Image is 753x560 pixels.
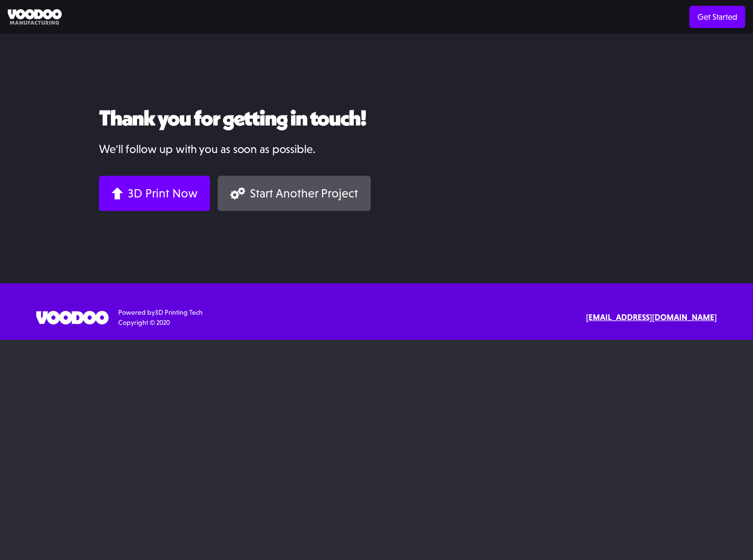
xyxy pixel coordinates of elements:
a: Get Started [689,6,745,28]
h4: We'll follow up with you as soon as possible. [99,142,654,156]
a: 3D Printing Tech [155,308,203,316]
a: [EMAIL_ADDRESS][DOMAIN_NAME] [586,311,717,324]
a: 3D Print Now [99,176,210,211]
img: Arrow up [112,187,123,199]
strong: [EMAIL_ADDRESS][DOMAIN_NAME] [586,312,717,322]
h2: Thank you for getting in touch! [99,106,654,130]
img: Gears [230,187,245,199]
a: Start Another Project [218,176,371,211]
div: 3D Print Now [128,186,197,201]
div: Start Another Project [250,186,358,201]
img: Voodoo Manufacturing logo [8,9,62,25]
div: Powered by Copyright © 2020 [118,308,203,328]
